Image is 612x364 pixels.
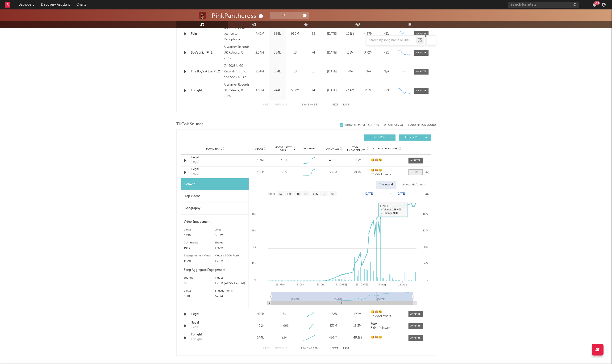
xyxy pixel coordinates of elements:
div: Videos [215,275,246,281]
div: Under exclusive licence to Parlophone Records Limited, © 2021 PinkPantheress [224,25,250,42]
button: Last [343,347,349,350]
button: Previous [275,347,287,350]
div: 40.2k [250,324,271,328]
div: 496M [322,335,344,340]
a: Illegal [191,155,240,160]
div: 1.65M [252,88,267,93]
text: 40k [424,262,428,265]
text: 0 [427,278,428,281]
div: Song Aggregate Engagement [184,267,246,273]
div: N/A [379,69,394,74]
div: 2.1M [360,88,376,93]
div: This sound [376,181,396,189]
input: Search by song name or URL [366,38,416,42]
div: 2.54M [252,50,267,55]
text: [DATE] [397,192,406,195]
strong: 😘🙈☺️ [371,169,382,172]
button: Previous [275,104,287,106]
div: 523M [346,158,368,163]
button: First [263,347,270,350]
a: Boy's a liar Pt. 2 [191,50,222,55]
div: <5% [379,32,394,36]
div: [DATE] [324,32,340,36]
div: 2.9k [282,335,287,340]
div: 144k [250,335,271,340]
strong: 𝙝𝙖𝙛★ [371,322,378,325]
text: 26. May [275,283,285,286]
span: Official ( 10 ) [402,136,424,139]
span: Videos [255,147,263,150]
div: Tonight [191,337,202,342]
div: 1B [287,69,303,74]
div: All sounds for song [399,181,430,189]
span: to [303,347,306,350]
div: Illegal [191,172,199,176]
div: Geography [181,202,249,214]
div: 4.42M [252,32,267,36]
text: 9. Jun [297,283,304,286]
text: 4. Aug [378,283,386,286]
div: Top Videos [181,190,249,202]
div: [DATE] [324,69,340,74]
text: 6m [304,192,308,196]
div: 31 [305,69,322,74]
div: <5% [379,88,394,93]
div: [DATE] [324,88,340,93]
a: illegal [191,321,240,325]
div: N/A [360,69,376,74]
div: 4.66B [322,158,344,163]
text: [DATE] [365,192,374,195]
a: Illegal [191,167,240,172]
a: Tonight [191,332,240,337]
span: UGC ( 920 ) [367,136,388,139]
div: Show 13 Removed Sounds [345,124,379,127]
text: 18. Aug [398,283,407,286]
button: + Add TikTok Sound [403,124,436,126]
div: Shares [215,240,246,246]
div: <5% [379,50,394,55]
div: Pain [191,32,222,36]
div: 18.3M [346,324,368,328]
div: 73.4M [342,88,358,93]
div: 63.2k followers [371,315,404,318]
div: 244k [270,88,285,93]
button: Next [332,104,338,106]
div: 1.3M [250,158,271,163]
div: 8k [283,312,286,317]
button: First [263,104,270,106]
strong: 😘🙈☺️ [371,336,382,339]
div: N/A [342,69,358,74]
text: 1y [322,192,325,196]
div: 3.72M [360,50,376,55]
div: Video Engagement [184,219,246,225]
a: Tonight [191,88,222,93]
span: Sound Name [206,147,222,150]
div: 49.1M [346,335,368,340]
div: A Warner Records UK Release, © 2025 PinkPantheress [224,82,250,99]
div: Engagements [215,288,246,294]
a: 😘🙈☺️ [371,310,404,314]
div: The Boy's A Liar Pt. 2 [191,69,222,74]
a: 😘🙈☺️ [371,336,404,339]
text: 23. Jun [316,283,325,286]
div: 6M Trend [298,147,320,151]
span: Total Engagements [346,146,366,152]
div: Views [184,288,215,294]
div: 100k [281,158,288,163]
div: 339M [322,170,344,175]
div: 1B [287,50,303,55]
div: 636k [270,32,285,36]
text: 0 [254,278,256,281]
span: Total Views [324,147,339,150]
div: [DATE] [324,50,340,55]
div: 4.99k [281,324,289,328]
div: 35.9M [215,233,246,238]
strong: 😘🙈☺️ [371,159,382,162]
text: 3m [296,192,300,196]
div: 1.78M [215,259,246,264]
text: 1m [287,192,291,196]
text: 80k [424,246,428,248]
div: 364k [270,69,285,74]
